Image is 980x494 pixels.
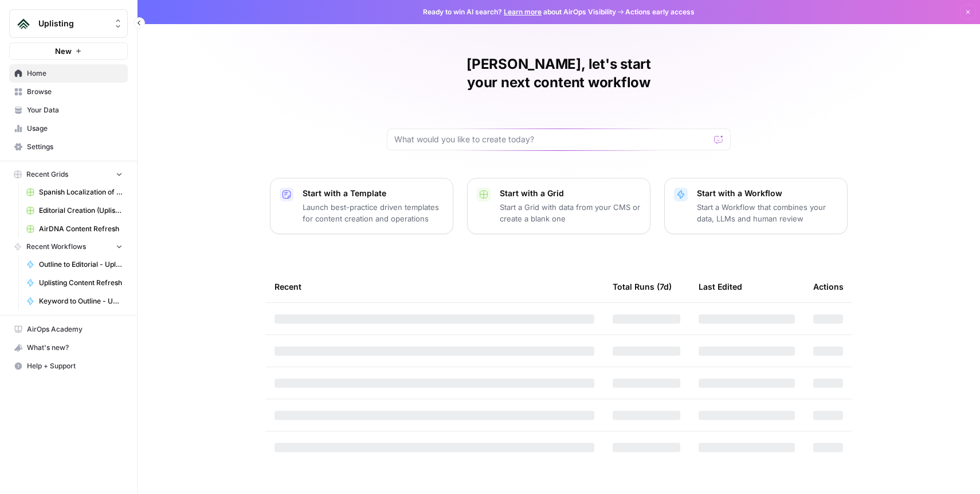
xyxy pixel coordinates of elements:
[9,101,128,119] a: Your Data
[9,64,128,83] a: Home
[27,123,123,134] span: Usage
[613,271,672,302] div: Total Runs (7d)
[21,292,128,310] a: Keyword to Outline - Uplisting
[21,183,128,201] a: Spanish Localization of EN Articles
[9,166,128,183] button: Recent Grids
[21,255,128,274] a: Outline to Editorial - Uplisting
[27,324,123,334] span: AirOps Academy
[500,201,641,224] p: Start a Grid with data from your CMS or create a blank one
[21,201,128,220] a: Editorial Creation (Uplisting)
[270,178,453,234] button: Start with a TemplateLaunch best-practice driven templates for content creation and operations
[39,205,123,216] span: Editorial Creation (Uplisting)
[39,259,123,270] span: Outline to Editorial - Uplisting
[21,220,128,238] a: AirDNA Content Refresh
[387,55,731,92] h1: [PERSON_NAME], let's start your next content workflow
[9,238,128,255] button: Recent Workflows
[697,201,838,224] p: Start a Workflow that combines your data, LLMs and human review
[9,357,128,375] button: Help + Support
[9,138,128,156] a: Settings
[699,271,742,302] div: Last Edited
[9,9,128,38] button: Workspace: Uplisting
[27,142,123,152] span: Settings
[27,87,123,97] span: Browse
[27,105,123,115] span: Your Data
[697,188,838,199] p: Start with a Workflow
[9,339,128,357] button: What's new?
[9,42,128,60] button: New
[26,242,86,252] span: Recent Workflows
[13,13,34,34] img: Uplisting Logo
[27,68,123,79] span: Home
[21,274,128,292] a: Uplisting Content Refresh
[10,339,127,356] div: What's new?
[9,320,128,339] a: AirOps Academy
[423,7,616,17] span: Ready to win AI search? about AirOps Visibility
[467,178,650,234] button: Start with a GridStart a Grid with data from your CMS or create a blank one
[9,119,128,138] a: Usage
[39,187,123,197] span: Spanish Localization of EN Articles
[55,45,72,57] span: New
[275,271,594,302] div: Recent
[9,83,128,101] a: Browse
[39,224,123,234] span: AirDNA Content Refresh
[813,271,844,302] div: Actions
[39,296,123,306] span: Keyword to Outline - Uplisting
[27,361,123,371] span: Help + Support
[504,7,542,16] a: Learn more
[39,278,123,288] span: Uplisting Content Refresh
[500,188,641,199] p: Start with a Grid
[625,7,695,17] span: Actions early access
[38,18,108,29] span: Uplisting
[303,188,444,199] p: Start with a Template
[303,201,444,224] p: Launch best-practice driven templates for content creation and operations
[26,169,68,180] span: Recent Grids
[394,134,709,145] input: What would you like to create today?
[664,178,848,234] button: Start with a WorkflowStart a Workflow that combines your data, LLMs and human review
